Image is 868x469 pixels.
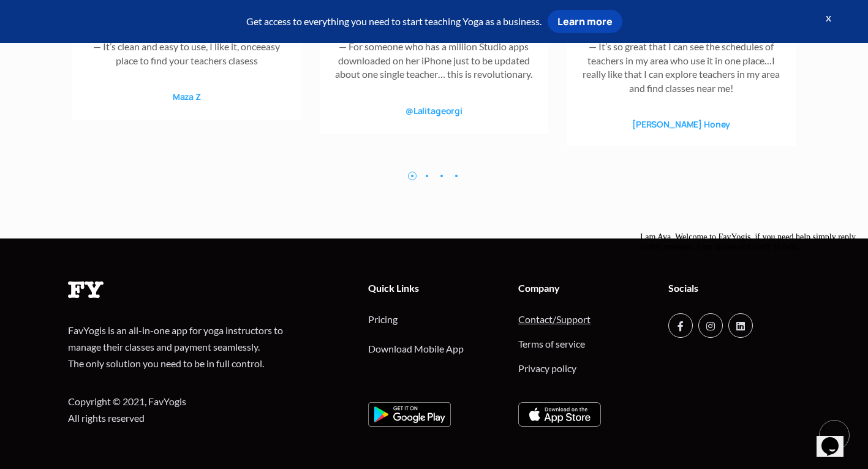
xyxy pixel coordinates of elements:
a: Terms of service [518,338,585,349]
p: Maza Z [85,90,289,103]
h3: Company [518,281,650,295]
h4: — It’s so great that I can see the schedules of teachers in my area who use it in one place…I rea... [579,40,783,95]
p: @Lalitageorgi [332,104,537,117]
a: Privacy policy [518,362,576,374]
a: Contact/Support [518,313,591,325]
iframe: chat widget [635,227,856,414]
h4: — For someone who has a million Studio apps downloaded on her iPhone just to be updated about one... [332,40,537,81]
a: Learn more [548,10,622,33]
a: Pricing [368,313,398,325]
h4: — It’s clean and easy to use, I like it, onceeasy place to find your teachers clasess [85,40,289,67]
h3: Quick Links [368,281,500,295]
div: I am Ava. Welcome to FavYogis, if you need help simply reply to this message, I am online and rea... [5,5,225,25]
p: [PERSON_NAME] Honey [579,118,783,131]
a: Download Mobile App [368,343,464,354]
iframe: chat widget [817,420,856,457]
span: I am Ava. Welcome to FavYogis, if you need help simply reply to this message, I am online and rea... [5,5,221,24]
p: Copyright © 2021, FavYogis All rights reserved [68,393,313,426]
p: FavYogis is an all-in-one app for yoga instructors to manage their classes and payment seamlessly... [68,322,313,372]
